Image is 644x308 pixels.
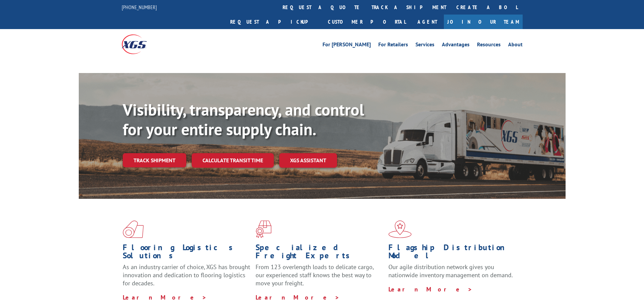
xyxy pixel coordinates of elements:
[444,15,523,29] a: Join Our Team
[442,42,470,49] a: Advantages
[256,243,383,263] h1: Specialized Freight Experts
[323,15,411,29] a: Customer Portal
[388,243,516,263] h1: Flagship Distribution Model
[123,153,186,167] a: Track shipment
[123,293,207,301] a: Learn More >
[388,285,473,293] a: Learn More >
[123,243,251,263] h1: Flooring Logistics Solutions
[279,153,337,168] a: XGS ASSISTANT
[256,220,271,238] img: xgs-icon-focused-on-flooring-red
[477,42,501,49] a: Resources
[122,4,157,10] a: [PHONE_NUMBER]
[388,220,412,238] img: xgs-icon-flagship-distribution-model-red
[123,220,144,238] img: xgs-icon-total-supply-chain-intelligence-red
[508,42,523,49] a: About
[192,153,274,168] a: Calculate transit time
[323,42,371,49] a: For [PERSON_NAME]
[225,15,323,29] a: Request a pickup
[256,263,383,293] p: From 123 overlength loads to delicate cargo, our experienced staff knows the best way to move you...
[123,99,364,140] b: Visibility, transparency, and control for your entire supply chain.
[411,15,444,29] a: Agent
[388,263,513,279] span: Our agile distribution network gives you nationwide inventory management on demand.
[378,42,408,49] a: For Retailers
[415,42,434,49] a: Services
[256,293,340,301] a: Learn More >
[123,263,250,287] span: As an industry carrier of choice, XGS has brought innovation and dedication to flooring logistics...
